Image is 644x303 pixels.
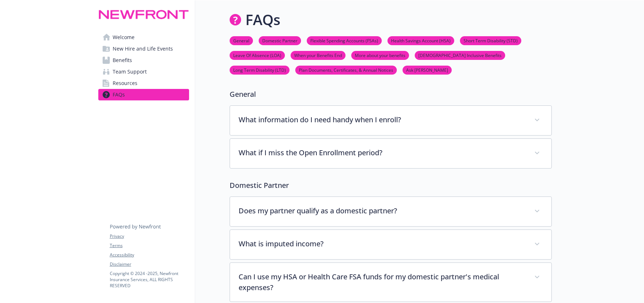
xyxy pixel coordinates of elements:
[110,261,189,268] a: Disclaimer
[259,37,301,44] a: Domestic Partner
[98,55,189,66] a: Benefits
[230,180,552,191] p: Domestic Partner
[230,37,253,44] a: General
[415,52,505,58] a: [DEMOGRAPHIC_DATA] Inclusive Benefits
[113,43,173,55] span: New Hire and Life Events
[110,242,189,249] a: Terms
[113,66,147,77] span: Team Support
[110,270,189,289] p: Copyright © 2024 - 2025 , Newfront Insurance Services, ALL RIGHTS RESERVED
[98,32,189,43] a: Welcome
[113,89,125,100] span: FAQs
[110,252,189,258] a: Accessibility
[98,43,189,55] a: New Hire and Life Events
[460,37,521,44] a: Short Term Disability (STD)
[239,147,526,158] p: What if I miss the Open Enrollment period?
[307,37,382,44] a: Flexible Spending Accounts (FSAs)
[239,114,526,125] p: What information do I need handy when I enroll?
[113,32,135,43] span: Welcome
[230,52,285,58] a: Leave Of Absence (LOA)
[295,66,397,73] a: Plan Documents, Certificates, & Annual Notices
[245,9,280,30] h1: FAQs
[113,55,132,66] span: Benefits
[98,77,189,89] a: Resources
[98,89,189,100] a: FAQs
[230,106,551,135] div: What information do I need handy when I enroll?
[230,66,290,73] a: Long Term Disability (LTD)
[230,263,551,302] div: Can I use my HSA or Health Care FSA funds for my domestic partner's medical expenses?
[113,77,137,89] span: Resources
[110,233,189,240] a: Privacy
[387,37,454,44] a: Health Savings Account (HSA)
[98,66,189,77] a: Team Support
[230,139,551,168] div: What if I miss the Open Enrollment period?
[230,197,551,226] div: Does my partner qualify as a domestic partner?
[230,89,552,100] p: General
[403,66,452,73] a: Ask [PERSON_NAME]
[239,238,526,249] p: What is imputed income?
[291,52,345,58] a: When your Benefits End
[351,52,409,58] a: More about your benefits
[230,230,551,259] div: What is imputed income?
[239,271,526,293] p: Can I use my HSA or Health Care FSA funds for my domestic partner's medical expenses?
[239,205,526,216] p: Does my partner qualify as a domestic partner?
